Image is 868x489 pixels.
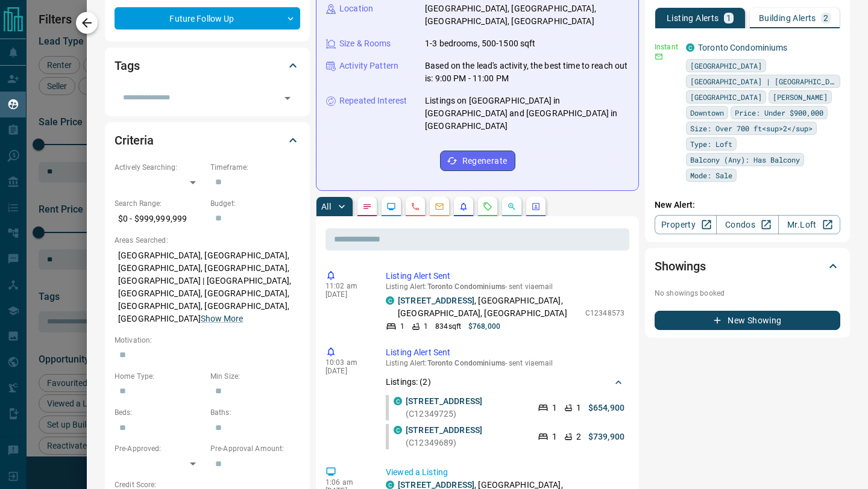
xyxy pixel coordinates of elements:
[325,367,368,375] p: [DATE]
[115,371,204,382] p: Home Type:
[410,202,420,211] svg: Calls
[406,424,526,449] p: (C12349689)
[394,397,402,405] div: condos.ca
[425,60,629,85] p: Based on the lead's activity, the best time to reach out is: 9:00 PM - 11:00 PM
[210,162,300,173] p: Timeframe:
[655,215,717,234] a: Property
[321,202,331,211] p: All
[435,321,461,332] p: 834 sqft
[576,402,581,414] p: 1
[386,296,394,305] div: condos.ca
[823,14,828,22] p: 2
[468,321,500,332] p: $768,000
[655,288,840,299] p: No showings booked
[115,51,300,80] div: Tags
[339,37,391,50] p: Size & Rooms
[398,294,579,320] p: , [GEOGRAPHIC_DATA], [GEOGRAPHIC_DATA], [GEOGRAPHIC_DATA]
[115,126,300,155] div: Criteria
[655,311,840,330] button: New Showing
[427,282,505,291] span: Toronto Condominiums
[690,60,762,72] span: [GEOGRAPHIC_DATA]
[398,296,474,305] a: [STREET_ADDRESS]
[386,346,624,359] p: Listing Alert Sent
[483,202,492,211] svg: Requests
[386,481,394,489] div: condos.ca
[115,7,300,30] div: Future Follow Up
[690,75,836,87] span: [GEOGRAPHIC_DATA] | [GEOGRAPHIC_DATA]
[552,402,557,414] p: 1
[588,431,624,443] p: $739,900
[686,43,694,52] div: condos.ca
[325,290,368,299] p: [DATE]
[726,14,731,22] p: 1
[115,198,204,209] p: Search Range:
[339,2,373,15] p: Location
[690,138,732,150] span: Type: Loft
[588,402,624,414] p: $654,900
[531,202,541,211] svg: Agent Actions
[759,14,816,22] p: Building Alerts
[386,282,624,291] p: Listing Alert : - sent via email
[279,90,296,107] button: Open
[362,202,372,211] svg: Notes
[778,215,840,234] a: Mr.Loft
[690,107,724,119] span: Downtown
[325,478,368,487] p: 1:06 am
[115,162,204,173] p: Actively Searching:
[690,91,762,103] span: [GEOGRAPHIC_DATA]
[210,407,300,418] p: Baths:
[115,209,204,229] p: $0 - $999,999,999
[667,14,719,22] p: Listing Alerts
[435,202,444,211] svg: Emails
[386,270,624,282] p: Listing Alert Sent
[115,335,300,346] p: Motivation:
[115,235,300,246] p: Areas Searched:
[339,60,398,72] p: Activity Pattern
[406,395,526,420] p: (C12349725)
[576,431,581,443] p: 2
[386,371,624,393] div: Listings: (2)
[655,257,706,276] h2: Showings
[735,107,823,119] span: Price: Under $900,000
[698,43,788,52] a: Toronto Condominiums
[386,202,396,211] svg: Lead Browsing Activity
[386,359,624,367] p: Listing Alert : - sent via email
[406,425,482,435] a: [STREET_ADDRESS]
[655,252,840,281] div: Showings
[440,151,515,171] button: Regenerate
[552,431,557,443] p: 1
[386,466,624,479] p: Viewed a Listing
[394,426,402,434] div: condos.ca
[325,358,368,367] p: 10:03 am
[459,202,468,211] svg: Listing Alerts
[773,91,828,103] span: [PERSON_NAME]
[115,443,204,454] p: Pre-Approved:
[210,198,300,209] p: Budget:
[425,2,629,28] p: [GEOGRAPHIC_DATA], [GEOGRAPHIC_DATA], [GEOGRAPHIC_DATA], [GEOGRAPHIC_DATA]
[400,321,404,332] p: 1
[115,56,139,75] h2: Tags
[424,321,428,332] p: 1
[325,282,368,290] p: 11:02 am
[655,199,840,211] p: New Alert:
[115,131,154,150] h2: Criteria
[115,407,204,418] p: Beds:
[427,359,505,367] span: Toronto Condominiums
[425,37,536,50] p: 1-3 bedrooms, 500-1500 sqft
[507,202,517,211] svg: Opportunities
[690,154,800,166] span: Balcony (Any): Has Balcony
[655,42,679,52] p: Instant
[690,169,732,181] span: Mode: Sale
[115,246,300,329] p: [GEOGRAPHIC_DATA], [GEOGRAPHIC_DATA], [GEOGRAPHIC_DATA], [GEOGRAPHIC_DATA], [GEOGRAPHIC_DATA] | [...
[201,313,243,325] button: Show More
[406,396,482,406] a: [STREET_ADDRESS]
[690,122,813,134] span: Size: Over 700 ft<sup>2</sup>
[339,95,407,107] p: Repeated Interest
[386,376,431,388] p: Listings: ( 2 )
[210,443,300,454] p: Pre-Approval Amount:
[716,215,778,234] a: Condos
[585,308,624,319] p: C12348573
[210,371,300,382] p: Min Size:
[655,52,663,61] svg: Email
[425,95,629,132] p: Listings on [GEOGRAPHIC_DATA] in [GEOGRAPHIC_DATA] and [GEOGRAPHIC_DATA] in [GEOGRAPHIC_DATA]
